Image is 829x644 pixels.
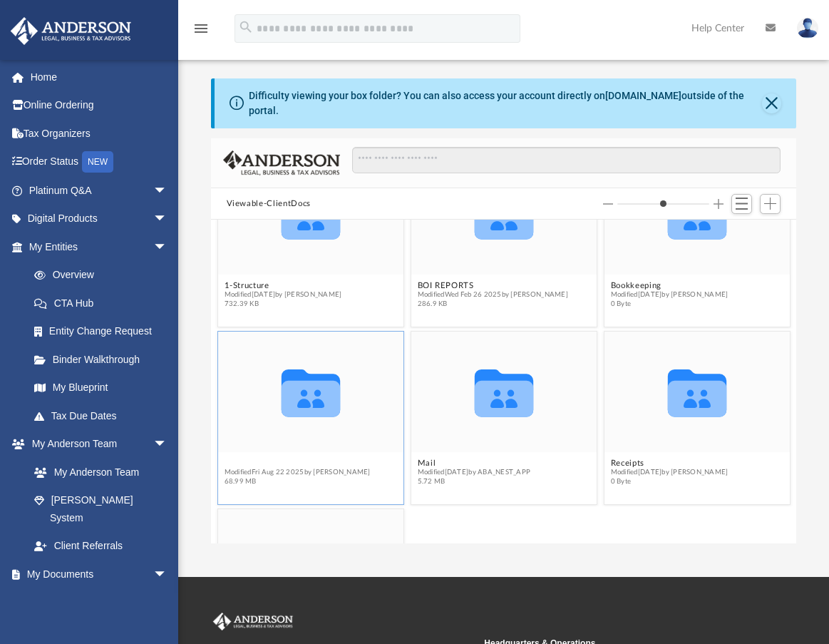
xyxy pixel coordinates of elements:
span: Modified [DATE] by [PERSON_NAME] [610,290,728,300]
input: Column size [617,199,709,209]
span: 68.99 MB [224,477,370,486]
a: Platinum Q&Aarrow_drop_down [10,176,189,205]
span: arrow_drop_down [153,232,182,262]
button: Law [224,459,370,468]
img: Anderson Advisors Platinum Portal [6,17,135,45]
a: Tax Due Dates [20,402,189,430]
button: Switch to List View [731,194,753,214]
button: Close [762,93,781,113]
button: BOI REPORTS [417,281,567,290]
span: Modified [DATE] by ABA_NEST_APP [417,468,530,477]
div: NEW [82,151,113,173]
a: Digital Productsarrow_drop_down [10,205,189,233]
button: Bookkeeping [610,281,728,290]
span: 0 Byte [610,477,728,486]
a: Client Referrals [20,532,182,561]
span: 5.72 MB [417,477,530,486]
span: arrow_drop_down [153,205,182,234]
img: Anderson Advisors Platinum Portal [210,613,296,631]
a: Tax Organizers [10,119,189,148]
a: Overview [20,261,189,290]
span: arrow_drop_down [153,176,182,205]
a: Binder Walkthrough [20,345,189,374]
a: My Blueprint [20,374,182,402]
a: [DOMAIN_NAME] [605,90,681,101]
a: Entity Change Request [20,317,189,346]
a: My Documentsarrow_drop_down [10,560,182,588]
input: Search files and folders [352,147,781,174]
a: Order StatusNEW [10,148,189,177]
a: menu [192,27,210,37]
span: 286.9 KB [417,300,567,309]
i: search [238,19,254,35]
button: Add [760,194,781,214]
a: My Anderson Team [20,458,175,486]
span: Modified Fri Aug 22 2025 by [PERSON_NAME] [224,468,370,477]
span: 732.39 KB [224,300,341,309]
span: Modified Wed Feb 26 2025 by [PERSON_NAME] [417,290,567,300]
button: 1-Structure [224,281,341,290]
a: Home [10,63,189,91]
a: My Anderson Teamarrow_drop_down [10,430,182,459]
span: 0 Byte [610,300,728,309]
button: Mail [417,459,530,468]
span: arrow_drop_down [153,560,182,589]
span: Modified [DATE] by [PERSON_NAME] [224,290,341,300]
a: My Entitiesarrow_drop_down [10,232,189,261]
a: CTA Hub [20,289,189,317]
span: arrow_drop_down [153,430,182,459]
button: Viewable-ClientDocs [227,198,311,210]
div: grid [211,220,797,543]
a: [PERSON_NAME] System [20,486,182,532]
a: Online Ordering [10,91,189,120]
img: User Pic [797,18,818,39]
i: menu [192,20,210,37]
a: Box [20,588,175,617]
div: Difficulty viewing your box folder? You can also access your account directly on outside of the p... [249,88,762,118]
button: Receipts [610,459,728,468]
span: Modified [DATE] by [PERSON_NAME] [610,468,728,477]
button: Decrease column size [603,199,613,209]
button: Increase column size [714,199,724,209]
